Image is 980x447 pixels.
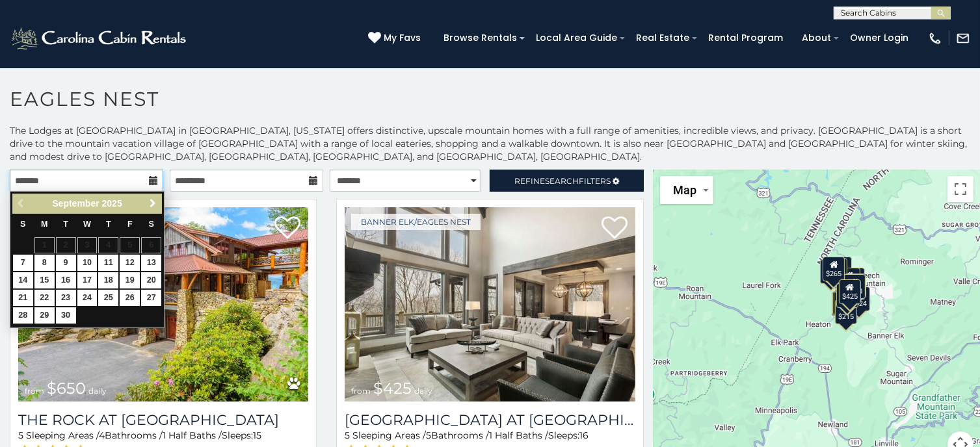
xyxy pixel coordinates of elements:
[18,411,308,429] a: The Rock at [GEOGRAPHIC_DATA]
[120,255,140,271] a: 12
[18,429,23,441] span: 5
[34,272,55,288] a: 15
[660,176,713,204] button: Change map style
[673,183,696,197] span: Map
[345,207,635,402] a: Sunset Ridge Hideaway at Eagles Nest from $425 daily
[148,198,158,209] span: Next
[414,386,432,396] span: daily
[98,255,118,271] a: 11
[345,411,635,429] h3: Sunset Ridge Hideaway at Eagles Nest
[426,429,431,441] span: 5
[833,290,855,315] div: $230
[373,379,412,398] span: $425
[83,220,91,229] span: Wednesday
[141,290,161,306] a: 27
[345,411,635,429] a: [GEOGRAPHIC_DATA] at [GEOGRAPHIC_DATA]
[579,429,589,441] span: 16
[98,290,118,306] a: 25
[88,386,107,396] span: daily
[141,272,161,288] a: 20
[629,28,696,48] a: Real Estate
[163,429,222,441] span: 1 Half Baths /
[832,291,854,316] div: $230
[41,220,48,229] span: Monday
[823,257,845,281] div: $265
[848,287,870,311] div: $424
[437,28,523,48] a: Browse Rentals
[545,176,579,186] span: Search
[832,292,854,316] div: $305
[18,411,308,429] h3: The Rock at Eagles Nest
[13,307,33,324] a: 28
[795,28,838,48] a: About
[52,198,99,209] span: September
[25,386,44,396] span: from
[34,307,55,324] a: 29
[120,272,140,288] a: 19
[351,214,481,230] a: Banner Elk/Eagles Nest
[77,272,98,288] a: 17
[56,290,76,306] a: 23
[835,299,857,324] div: $215
[144,196,161,212] a: Next
[120,290,140,306] a: 26
[56,272,76,288] a: 16
[514,176,611,186] span: Refine Filters
[345,207,635,402] img: Sunset Ridge Hideaway at Eagles Nest
[489,429,548,441] span: 1 Half Baths /
[843,274,866,298] div: $230
[351,386,371,396] span: from
[56,307,76,324] a: 30
[63,220,68,229] span: Tuesday
[836,283,858,308] div: $650
[843,267,865,292] div: $200
[47,379,86,398] span: $650
[602,215,628,242] a: Add to favorites
[345,429,350,441] span: 5
[149,220,154,229] span: Saturday
[77,255,98,271] a: 10
[56,255,76,271] a: 9
[820,259,842,283] div: $285
[77,290,98,306] a: 24
[20,220,25,229] span: Sunday
[253,429,261,441] span: 15
[10,25,190,51] img: White-1-2.png
[843,28,915,48] a: Owner Login
[384,31,421,45] span: My Favs
[928,31,942,45] img: phone-regular-white.png
[490,170,643,192] a: RefineSearchFilters
[34,290,55,306] a: 22
[702,28,789,48] a: Rental Program
[106,220,111,229] span: Thursday
[99,429,105,441] span: 4
[127,220,133,229] span: Friday
[102,198,122,209] span: 2025
[947,176,973,202] button: Toggle fullscreen view
[13,290,33,306] a: 21
[13,272,33,288] a: 14
[34,255,55,271] a: 8
[141,255,161,271] a: 13
[13,255,33,271] a: 7
[368,31,424,45] a: My Favs
[838,279,860,304] div: $425
[956,31,970,45] img: mail-regular-white.png
[529,28,624,48] a: Local Area Guide
[98,272,118,288] a: 18
[825,257,847,282] div: $305
[838,268,860,292] div: $315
